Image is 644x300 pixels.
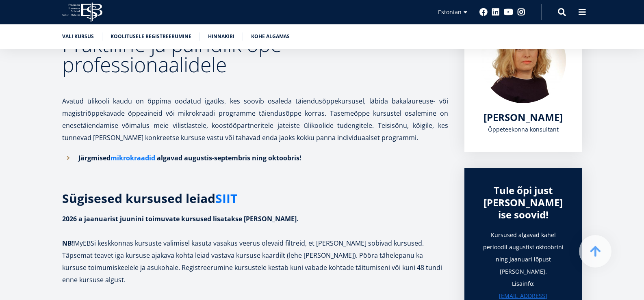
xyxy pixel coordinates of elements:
[193,0,219,8] span: First name
[517,8,525,16] a: Instagram
[62,190,237,207] strong: Sügisesed kursused leiad
[62,239,74,248] strong: NB!
[479,8,488,16] a: Facebook
[117,152,155,164] a: ikrokraadid
[481,184,566,221] div: Tule õpi just [PERSON_NAME] ise soovid!
[481,123,566,136] div: Õppeteekonna konsultant
[215,192,237,205] a: SIIT
[481,18,566,103] img: Kadri Osula Learning Journey Advisor
[208,32,234,41] a: Hinnakiri
[62,32,94,41] a: Vali kursus
[78,153,301,162] strong: Järgmised algavad augustis-septembris ning oktoobris!
[251,32,290,41] a: Kohe algamas
[111,152,117,164] a: m
[484,110,563,124] span: [PERSON_NAME]
[484,111,563,123] a: [PERSON_NAME]
[492,8,500,16] a: Linkedin
[62,83,448,144] p: Avatud ülikooli kaudu on õppima oodatud igaüks, kes soovib osaleda täiendusõppekursusel, läbida b...
[62,213,448,286] p: MyEBSi keskkonnas kursuste valimisel kasuta vasakus veerus olevaid filtreid, et [PERSON_NAME] sob...
[62,34,448,75] h2: Praktiline ja paindlik õpe professionaalidele
[504,8,513,16] a: Youtube
[111,32,191,41] a: Koolitusele registreerumine
[62,214,299,223] strong: 2026 a jaanuarist juunini toimuvate kursused lisatakse [PERSON_NAME].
